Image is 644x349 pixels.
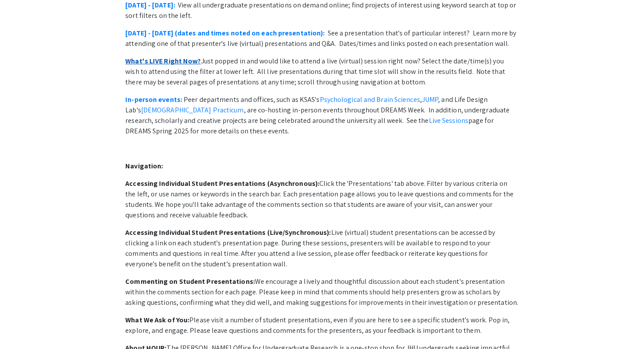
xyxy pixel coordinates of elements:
p: See a presentation that's of particular interest? Learn more by attending one of that presenter's... [125,28,518,49]
a: In-person events: [125,95,182,104]
p: Peer departments and offices, such as KSAS's , , and Life Design Lab's , are co-hosting in-person... [125,94,518,136]
p: Click the 'Presentations' tab above. Filter by various criteria on the left, or use names or keyw... [125,178,518,220]
p: Please visit a number of student presentations, even if you are here to see a specific student's ... [125,315,518,336]
a: [DATE] - [DATE]: [125,0,175,10]
a: [DEMOGRAPHIC_DATA] Practicum [141,105,244,115]
a: [DATE] - [DATE] (dates and times noted on each presentation): [125,28,325,38]
a: Psychological and Brain Sciences [320,95,420,104]
p: Live (virtual) student presentations can be accessed by clicking a link on each student's present... [125,227,518,269]
p: We encourage a lively and thoughtful discussion about each student's presentation within the comm... [125,276,518,308]
a: JUMP [422,95,438,104]
strong: What We Ask of You: [125,315,189,325]
p: Just popped in and would like to attend a live (virtual) session right now? Select the date/time(... [125,56,518,87]
strong: Commenting on Student Presentations: [125,277,255,286]
strong: Accessing Individual Student Presentations (Live/Synchronous): [125,228,331,237]
strong: Navigation: [125,161,163,171]
strong: Accessing Individual Student Presentations (Asynchronous): [125,179,319,188]
a: Live Sessions [429,116,468,125]
iframe: Chat [7,310,37,342]
a: What's LIVE Right Now? [125,56,201,66]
